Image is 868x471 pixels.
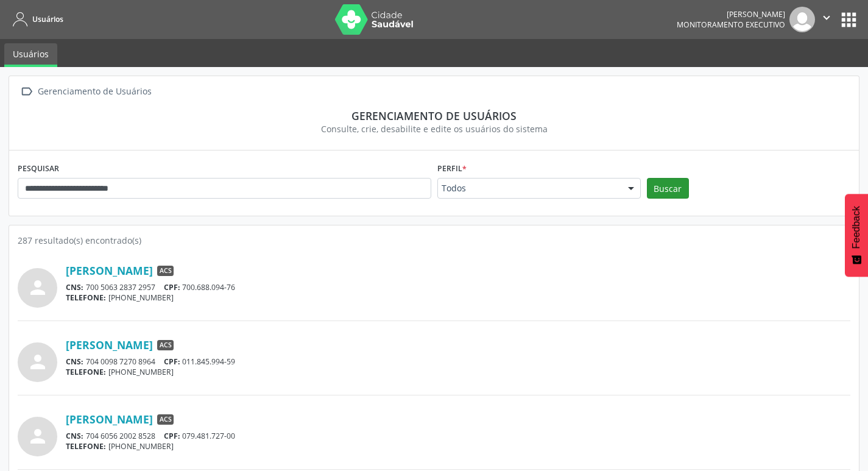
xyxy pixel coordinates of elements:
[9,9,63,29] a: Usuários
[26,122,842,135] div: Consulte, crie, desabilite e edite os usuários do sistema
[18,83,153,101] a:  Gerenciamento de Usuários
[66,338,153,352] a: [PERSON_NAME]
[789,7,815,32] img: img
[157,414,174,425] span: ACS
[437,159,467,178] label: Perfil
[18,159,59,178] label: PESQUISAR
[66,367,850,377] div: [PHONE_NUMBER]
[851,206,862,249] span: Feedback
[66,264,153,277] a: [PERSON_NAME]
[26,109,842,122] div: Gerenciamento de usuários
[677,19,785,30] span: Monitoramento Executivo
[35,83,153,101] div: Gerenciamento de Usuários
[66,292,106,303] span: TELEFONE:
[66,441,850,452] div: [PHONE_NUMBER]
[27,277,49,299] i: person
[66,282,83,292] span: CNS:
[838,9,859,30] button: apps
[157,266,174,277] span: ACS
[27,351,49,373] i: person
[66,282,850,292] div: 700 5063 2837 2957 700.688.094-76
[157,340,174,351] span: ACS
[442,182,616,194] span: Todos
[845,194,868,277] button: Feedback - Mostrar pesquisa
[164,282,180,292] span: CPF:
[18,234,850,247] div: 287 resultado(s) encontrado(s)
[66,356,850,367] div: 704 0098 7270 8964 011.845.994-59
[164,356,180,367] span: CPF:
[66,431,850,441] div: 704 6056 2002 8528 079.481.727-00
[66,292,850,303] div: [PHONE_NUMBER]
[66,431,83,441] span: CNS:
[18,83,35,101] i: 
[677,9,785,19] div: [PERSON_NAME]
[66,367,106,377] span: TELEFONE:
[4,43,57,67] a: Usuários
[66,356,83,367] span: CNS:
[66,441,106,452] span: TELEFONE:
[27,425,49,447] i: person
[66,413,153,426] a: [PERSON_NAME]
[32,14,63,24] span: Usuários
[164,431,180,441] span: CPF:
[820,11,833,24] i: 
[815,7,838,32] button: 
[647,178,689,199] button: Buscar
